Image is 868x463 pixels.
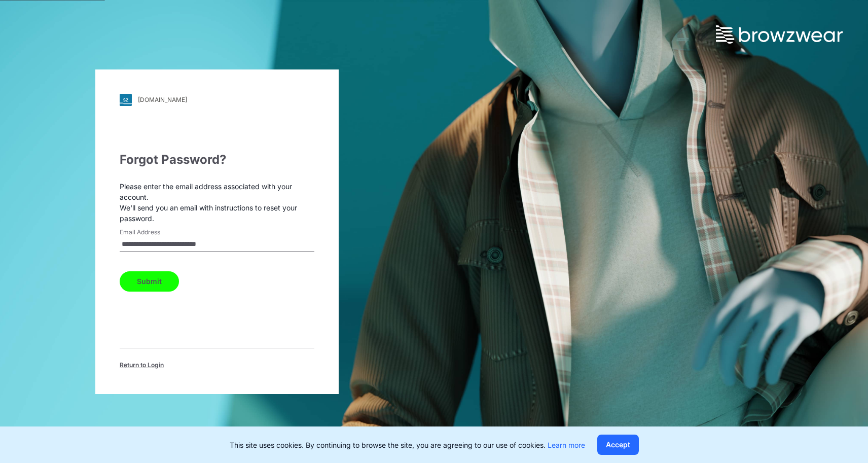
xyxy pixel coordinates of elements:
[120,151,314,169] div: Forgot Password?
[120,271,179,292] button: Submit
[138,96,187,103] div: [DOMAIN_NAME]
[120,181,314,224] p: Please enter the email address associated with your account. We'll send you an email with instruc...
[120,94,314,106] a: [DOMAIN_NAME]
[716,25,843,44] img: browzwear-logo.73288ffb.svg
[230,440,585,450] p: This site uses cookies. By continuing to browse the site, you are agreeing to our use of cookies.
[548,441,585,449] a: Learn more
[120,228,191,237] label: Email Address
[120,94,132,106] img: svg+xml;base64,PHN2ZyB3aWR0aD0iMjgiIGhlaWdodD0iMjgiIHZpZXdCb3g9IjAgMCAyOCAyOCIgZmlsbD0ibm9uZSIgeG...
[597,435,639,455] button: Accept
[120,361,164,370] span: Return to Login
